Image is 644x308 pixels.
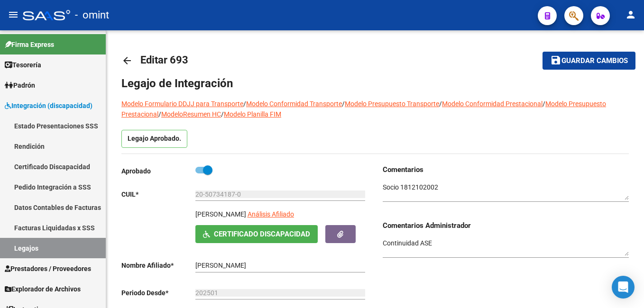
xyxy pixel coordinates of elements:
a: Modelo Formulario DDJJ para Transporte [121,100,243,108]
p: Legajo Aprobado. [121,130,187,148]
span: Análisis Afiliado [248,210,294,218]
h1: Legajo de Integración [121,76,629,91]
p: [PERSON_NAME] [195,209,246,219]
p: Periodo Desde [121,288,195,298]
span: Explorador de Archivos [5,284,81,294]
span: Integración (discapacidad) [5,100,92,111]
a: Modelo Presupuesto Transporte [345,100,439,108]
span: Editar 693 [140,54,188,66]
a: ModeloResumen HC [161,110,221,118]
span: Tesorería [5,60,41,70]
button: Certificado Discapacidad [195,225,318,243]
mat-icon: person [625,9,636,20]
p: Aprobado [121,166,195,176]
mat-icon: arrow_back [121,55,133,66]
p: CUIL [121,189,195,199]
a: Modelo Conformidad Transporte [246,100,342,108]
h3: Comentarios Administrador [383,220,629,231]
mat-icon: menu [8,9,19,20]
span: Prestadores / Proveedores [5,263,91,274]
mat-icon: save [550,54,561,66]
span: Guardar cambios [561,57,628,65]
div: Open Intercom Messenger [612,276,635,299]
button: Guardar cambios [543,52,635,69]
span: - omint [75,5,109,26]
span: Firma Express [5,39,54,50]
span: Certificado Discapacidad [214,230,310,239]
a: Modelo Conformidad Prestacional [442,100,543,108]
h3: Comentarios [383,164,629,175]
span: Padrón [5,80,35,91]
a: Modelo Planilla FIM [224,110,281,118]
p: Nombre Afiliado [121,260,195,271]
